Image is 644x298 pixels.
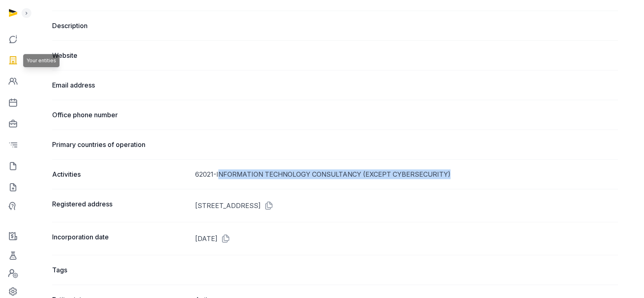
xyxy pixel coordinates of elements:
dt: Registered address [52,199,189,212]
dt: Office phone number [52,110,189,120]
dt: Incorporation date [52,232,189,245]
dt: Tags [52,265,189,275]
dt: Description [52,21,189,31]
dt: Primary countries of operation [52,140,189,149]
div: 62021-INFORMATION TECHNOLOGY CONSULTANCY (EXCEPT CYBERSECURITY) [195,169,618,179]
dd: [DATE] [195,232,618,245]
dt: Activities [52,169,189,179]
dd: [STREET_ADDRESS] [195,199,618,212]
span: Your entities [26,57,56,64]
dt: Email address [52,80,189,90]
dt: Website [52,50,189,60]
